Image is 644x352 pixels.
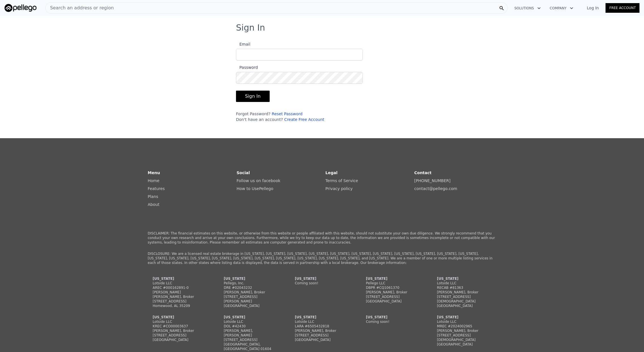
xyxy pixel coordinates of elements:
button: Solutions [510,3,545,13]
a: Reset Password [272,112,302,116]
span: Email [236,42,250,46]
a: How to UsePellego [237,186,273,191]
p: DISCLOSURE: We are a licensed real estate brokerage in [US_STATE], [US_STATE], [US_STATE], [US_ST... [148,251,496,265]
div: [US_STATE] [366,315,420,319]
div: Lotside LLC [224,319,278,324]
div: Pellego LLC [366,281,420,285]
div: DOL #42430 [224,324,278,328]
div: [GEOGRAPHIC_DATA] [295,338,349,342]
div: [US_STATE] [153,315,207,319]
a: Create Free Account [284,117,324,122]
div: Lotside LLC [153,281,207,285]
div: Lotside LLC [295,319,349,324]
div: [US_STATE] [295,276,349,281]
span: Search an address or region [46,5,114,11]
div: [US_STATE] [366,276,420,281]
h3: Sign In [236,23,408,33]
div: [PERSON_NAME], Broker [295,328,349,333]
div: Lotside LLC [437,281,491,285]
div: [STREET_ADDRESS][DEMOGRAPHIC_DATA] [437,333,491,342]
div: [GEOGRAPHIC_DATA] [153,338,207,342]
input: Password [236,72,363,84]
div: [PERSON_NAME], [PERSON_NAME] [224,328,278,338]
div: [US_STATE] [437,315,491,319]
div: Forgot Password? Don't have an account? [236,111,363,122]
div: [STREET_ADDRESS] [153,299,207,304]
span: Password [236,65,258,70]
div: [PERSON_NAME], Broker [437,328,491,333]
div: [GEOGRAPHIC_DATA] [437,342,491,347]
strong: Menu [148,170,160,175]
a: About [148,202,159,207]
div: [PERSON_NAME] [PERSON_NAME], Broker [153,290,207,299]
div: Lotside LLC [437,319,491,324]
div: [PERSON_NAME], Broker [153,328,207,333]
div: [US_STATE] [224,276,278,281]
div: [GEOGRAPHIC_DATA] [437,304,491,308]
a: Plans [148,194,158,199]
div: DBPR #CQ1061370 [366,285,420,290]
img: Pellego [5,4,37,12]
div: [STREET_ADDRESS] [366,295,420,299]
input: Email [236,49,363,61]
div: [GEOGRAPHIC_DATA], [GEOGRAPHIC_DATA] 01604 [224,342,278,351]
a: Privacy policy [325,186,353,191]
div: Coming soon! [366,319,420,324]
div: MREC #2024002965 [437,324,491,328]
a: Home [148,178,159,183]
div: AREC #000162891-0 [153,285,207,290]
div: [US_STATE] [153,276,207,281]
button: Sign In [236,91,270,102]
div: Pellego, Inc. [224,281,278,285]
div: LARA #6505432818 [295,324,349,328]
a: Terms of Service [325,178,358,183]
div: [PERSON_NAME], Broker [437,290,491,295]
div: [GEOGRAPHIC_DATA] [366,299,420,304]
div: [PERSON_NAME], Broker [224,290,278,295]
div: [STREET_ADDRESS][DEMOGRAPHIC_DATA] [437,295,491,304]
div: Coming soon! [295,281,349,285]
div: KREC #CO00003637 [153,324,207,328]
div: [GEOGRAPHIC_DATA] [224,304,278,308]
a: contact@pellego.com [414,186,457,191]
div: [STREET_ADDRESS][PERSON_NAME] [224,295,278,304]
div: [STREET_ADDRESS] [295,333,349,338]
a: Features [148,186,165,191]
strong: Contact [414,170,432,175]
div: [US_STATE] [295,315,349,319]
button: Company [545,3,578,13]
a: Free Account [606,3,639,13]
div: Homewood, AL 35209 [153,304,207,308]
div: [US_STATE] [437,276,491,281]
div: [US_STATE] [224,315,278,319]
div: RECAB #81363 [437,285,491,290]
strong: Legal [325,170,338,175]
div: Lotside LLC [153,319,207,324]
strong: Social [237,170,250,175]
a: [PHONE_NUMBER] [414,178,450,183]
div: [PERSON_NAME], Broker [366,290,420,295]
a: Follow us on facebook [237,178,280,183]
div: [STREET_ADDRESS] [224,338,278,342]
p: DISCLAIMER: The financial estimates on this website, or otherwise from this website or people aff... [148,231,496,245]
a: Log In [580,5,606,11]
div: DRE #02043232 [224,285,278,290]
div: [STREET_ADDRESS] [153,333,207,338]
